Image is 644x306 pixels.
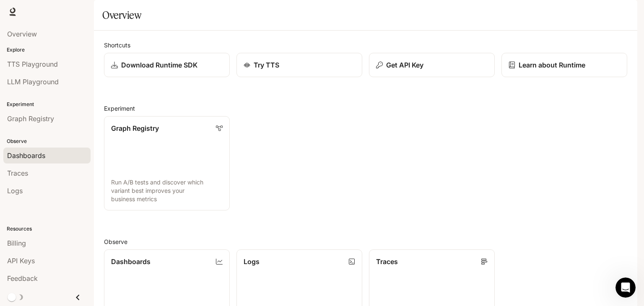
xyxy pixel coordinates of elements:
[519,60,585,70] p: Learn about Runtime
[369,53,495,77] button: Get API Key
[104,104,627,113] h2: Experiment
[236,53,362,77] a: Try TTS
[111,123,159,133] p: Graph Registry
[111,257,151,267] p: Dashboards
[121,60,197,70] p: Download Runtime SDK
[501,53,627,77] a: Learn about Runtime
[244,257,260,267] p: Logs
[386,60,423,70] p: Get API Key
[104,116,230,210] a: Graph RegistryRun A/B tests and discover which variant best improves your business metrics
[254,60,279,70] p: Try TTS
[102,7,141,23] h1: Overview
[111,178,223,203] p: Run A/B tests and discover which variant best improves your business metrics
[104,237,627,246] h2: Observe
[376,257,398,267] p: Traces
[615,277,636,298] iframe: Intercom live chat
[104,41,627,49] h2: Shortcuts
[104,53,230,77] a: Download Runtime SDK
